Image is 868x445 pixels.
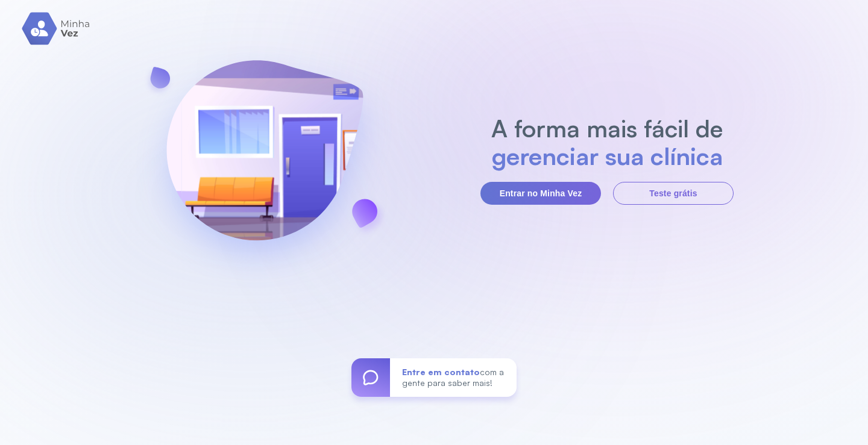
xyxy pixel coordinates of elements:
[351,358,517,397] a: Entre em contatocom a gente para saber mais!
[485,114,729,142] h2: A forma mais fácil de
[613,182,734,205] button: Teste grátis
[22,12,91,45] img: logo.svg
[402,367,480,377] span: Entre em contato
[480,182,601,205] button: Entrar no Minha Vez
[485,142,729,170] h2: gerenciar sua clínica
[390,358,517,397] div: com a gente para saber mais!
[134,28,395,290] img: banner-login.svg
